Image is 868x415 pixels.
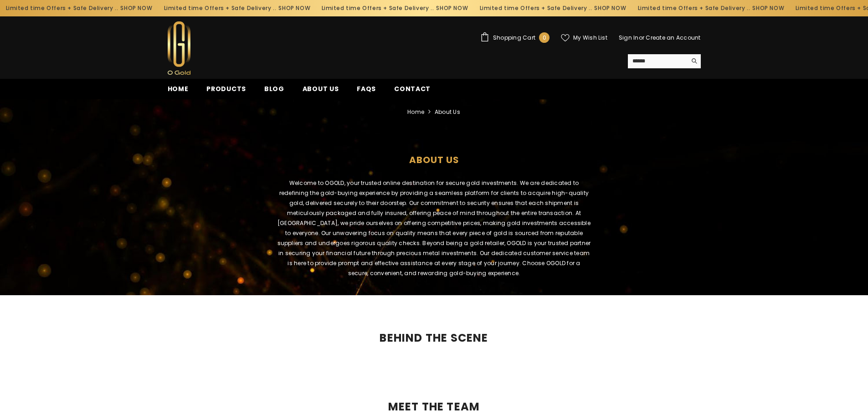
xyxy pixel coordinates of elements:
a: Home [407,107,424,117]
summary: Search [628,54,701,68]
span: My Wish List [573,35,607,41]
a: Shopping Cart [480,32,550,43]
a: Sign In [619,34,639,41]
span: or [639,34,644,41]
span: Shopping Cart [493,35,535,41]
a: SHOP NOW [119,3,151,13]
a: Home [159,84,198,99]
span: Home [168,84,189,93]
a: My Wish List [561,34,607,42]
a: SHOP NOW [751,3,783,13]
img: Ogold Shop [168,21,190,75]
div: Limited time Offers + Safe Delivery .. [157,1,315,15]
nav: breadcrumbs [7,99,861,120]
span: MEET THE TEAM [379,401,489,412]
a: Products [197,84,255,99]
a: FAQs [348,84,385,99]
span: FAQs [357,84,376,93]
span: About us [303,84,339,93]
div: Limited time Offers + Safe Delivery .. [315,1,473,15]
button: Search [687,54,701,68]
a: SHOP NOW [593,3,625,13]
h2: BEHIND THE SCENE [168,332,701,344]
span: 0 [543,33,546,43]
a: About us [293,84,348,99]
a: Create an Account [646,34,700,41]
span: Contact [394,84,431,93]
div: Limited time Offers + Safe Delivery .. [473,1,631,15]
div: Welcome to OGOLD, your trusted online destination for secure gold investments. We are dedicated t... [263,178,605,278]
span: about us [435,107,460,117]
span: Products [206,84,246,93]
a: SHOP NOW [277,3,309,13]
h1: about us [7,138,861,176]
a: Blog [255,84,293,99]
a: SHOP NOW [435,3,467,13]
a: Contact [385,84,440,99]
span: Blog [264,84,284,93]
div: Limited time Offers + Safe Delivery .. [631,1,789,15]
